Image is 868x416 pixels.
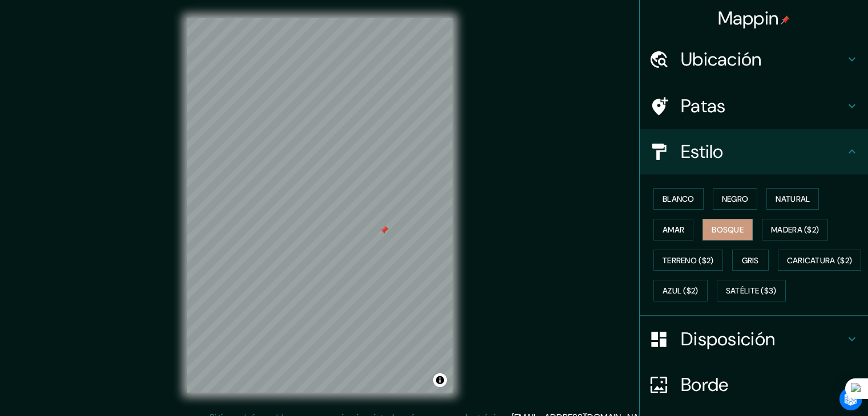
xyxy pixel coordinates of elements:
font: Caricatura ($2) [787,255,853,266]
div: Disposición [640,316,868,362]
font: Mappin [718,6,779,30]
button: Activar o desactivar atribución [433,373,447,387]
font: Disposición [681,327,775,351]
div: Borde [640,362,868,407]
button: Azul ($2) [653,280,708,301]
button: Gris [732,250,769,271]
button: Negro [713,188,758,210]
font: Ubicación [681,47,762,71]
button: Bosque [703,219,753,240]
font: Bosque [712,225,744,235]
canvas: Mapa [187,18,453,393]
iframe: Lanzador de widgets de ayuda [766,372,855,403]
font: Madera ($2) [771,225,819,235]
img: pin-icon.png [781,15,790,25]
font: Patas [681,94,726,118]
button: Terreno ($2) [653,250,723,271]
font: Amar [663,225,684,235]
button: Blanco [653,188,704,210]
button: Amar [653,219,693,240]
button: Caricatura ($2) [778,250,862,271]
font: Natural [776,194,810,204]
button: Satélite ($3) [717,280,786,301]
font: Estilo [681,140,724,164]
font: Gris [742,255,759,266]
font: Terreno ($2) [663,255,714,266]
font: Satélite ($3) [726,286,777,296]
font: Azul ($2) [663,286,699,296]
div: Patas [640,83,868,129]
font: Negro [722,194,749,204]
button: Natural [766,188,819,210]
div: Ubicación [640,36,868,82]
font: Borde [681,373,729,397]
div: Estilo [640,129,868,174]
font: Blanco [663,194,695,204]
button: Madera ($2) [762,219,828,240]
